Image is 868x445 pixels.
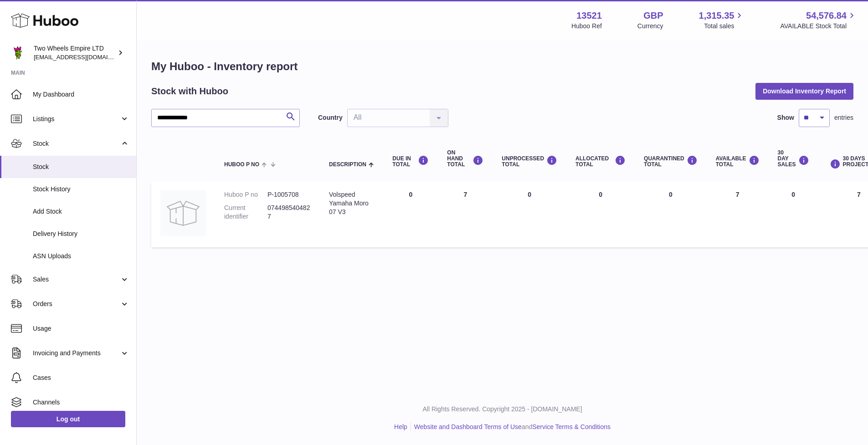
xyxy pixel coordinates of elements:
td: 7 [438,181,493,247]
span: Sales [33,275,120,284]
div: DUE IN TOTAL [392,155,429,168]
span: Total sales [704,22,745,31]
span: Orders [33,300,120,308]
span: entries [834,113,853,122]
p: All Rights Reserved. Copyright 2025 - [DOMAIN_NAME] [144,405,861,414]
h1: My Huboo - Inventory report [151,59,853,74]
td: 0 [769,181,818,247]
span: Cases [33,373,129,382]
div: Currency [637,22,663,31]
span: Stock [33,139,120,148]
button: Download Inventory Report [755,83,853,99]
a: Help [394,423,407,430]
h2: Stock with Huboo [151,85,228,97]
img: justas@twowheelsempire.com [11,46,25,60]
a: Service Terms & Conditions [532,423,611,430]
div: Two Wheels Empire LTD [34,44,116,61]
span: 0 [669,191,673,198]
div: AVAILABLE Total [716,155,760,168]
span: Delivery History [33,230,129,238]
img: product image [160,190,206,236]
label: Show [777,113,794,122]
span: Stock [33,163,129,171]
span: Channels [33,398,129,407]
label: Country [318,113,343,122]
span: AVAILABLE Stock Total [780,22,857,31]
div: Volspeed Yamaha Moro 07 V3 [329,190,374,216]
dd: P-1005708 [267,190,311,199]
a: Log out [11,411,125,427]
td: 0 [566,181,635,247]
span: My Dashboard [33,90,129,99]
span: 1,315.35 [699,10,734,22]
li: and [411,423,611,431]
div: Huboo Ref [571,22,602,31]
div: ON HAND Total [447,150,483,168]
dd: 0744985404827 [267,204,311,221]
strong: 13521 [576,10,602,22]
span: Listings [33,115,120,123]
span: Description [329,162,366,168]
span: [EMAIL_ADDRESS][DOMAIN_NAME] [34,53,134,61]
span: Huboo P no [224,162,259,168]
div: QUARANTINED Total [644,155,698,168]
dt: Current identifier [224,204,267,221]
div: ALLOCATED Total [575,155,626,168]
span: ASN Uploads [33,252,129,261]
a: Website and Dashboard Terms of Use [414,423,522,430]
div: 30 DAY SALES [778,150,809,168]
a: 54,576.84 AVAILABLE Stock Total [780,10,857,31]
dt: Huboo P no [224,190,267,199]
span: Invoicing and Payments [33,349,120,358]
span: Stock History [33,185,129,194]
td: 0 [383,181,438,247]
span: 54,576.84 [806,10,847,22]
strong: GBP [643,10,663,22]
span: Usage [33,324,129,333]
span: Add Stock [33,207,129,216]
a: 1,315.35 Total sales [699,10,745,31]
td: 7 [707,181,769,247]
td: 0 [493,181,566,247]
div: UNPROCESSED Total [502,155,557,168]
